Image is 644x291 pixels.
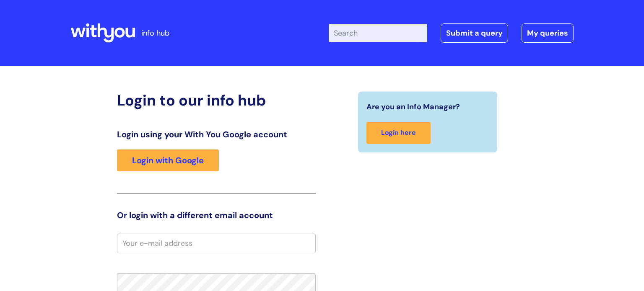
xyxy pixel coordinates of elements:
h2: Login to our info hub [117,91,316,109]
a: Login here [366,122,431,144]
input: Your e-mail address [117,234,316,253]
input: Search [329,24,427,42]
h3: Or login with a different email account [117,210,316,220]
span: Are you an Info Manager? [366,100,460,113]
a: Submit a query [441,23,508,43]
a: My queries [522,23,574,43]
h3: Login using your With You Google account [117,129,316,139]
a: Login with Google [117,149,219,171]
p: info hub [141,26,169,40]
